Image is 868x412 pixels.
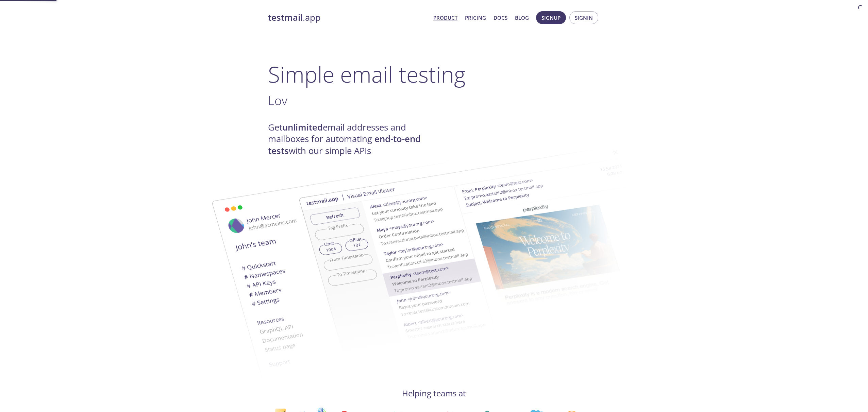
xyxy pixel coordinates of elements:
[268,61,600,87] h1: Simple email testing
[268,12,428,23] a: testmail.app
[282,121,323,133] strong: unlimited
[536,11,566,24] button: Signup
[575,13,593,22] span: Signin
[268,122,434,157] h4: Get email addresses and mailboxes for automating with our simple APIs
[569,11,598,24] button: Signin
[268,12,303,23] strong: testmail
[268,388,600,399] h4: Helping teams at
[494,13,507,22] a: Docs
[186,157,554,388] img: testmail-email-viewer
[465,13,486,22] a: Pricing
[541,13,561,22] span: Signup
[268,92,287,109] span: Lov
[433,13,457,22] a: Product
[268,133,421,156] strong: end-to-end tests
[299,135,666,365] img: testmail-email-viewer
[515,13,529,22] a: Blog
